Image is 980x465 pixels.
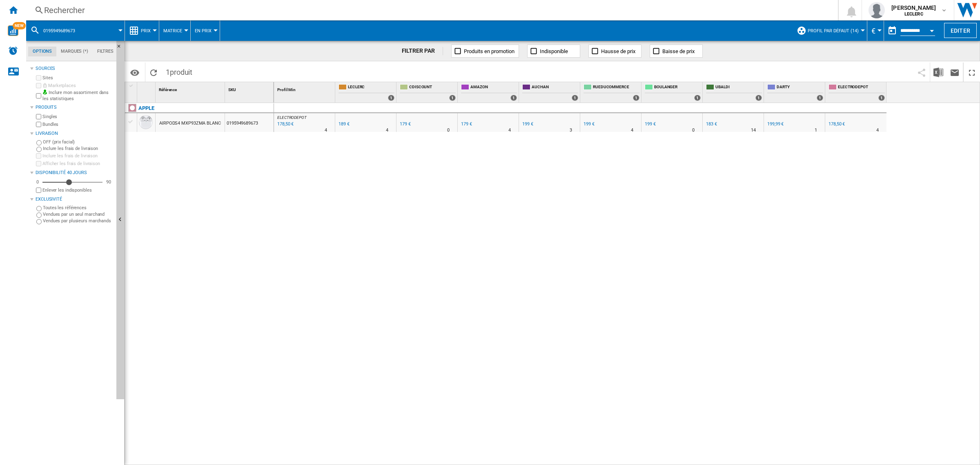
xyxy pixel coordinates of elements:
input: Vendues par un seul marchand [36,212,42,218]
div: Délai de livraison : 4 jours [508,126,511,134]
div: 189 € [339,121,350,127]
span: Produits en promotion [464,48,514,54]
div: 199 € [584,121,595,127]
button: Prix [141,20,155,41]
div: AIRPODS4 MXP93ZMA BLANC [159,114,221,133]
input: Inclure mon assortiment dans les statistiques [36,91,41,101]
label: Sites [42,75,113,81]
div: 199,99 € [767,121,784,127]
div: Délai de livraison : 3 jours [570,126,572,134]
div: 0 [34,179,41,185]
md-tab-item: Marques (*) [56,47,93,56]
span: Indisponible [540,48,568,54]
label: Inclure les frais de livraison [42,153,113,159]
button: Baisse de prix [650,45,703,58]
img: wise-card.svg [8,25,18,36]
div: 179 € [399,120,411,128]
button: Produits en promotion [451,45,519,58]
div: Délai de livraison : 14 jours [751,126,756,134]
div: Délai de livraison : 1 jour [815,126,817,134]
div: DARTY 1 offers sold by DARTY [766,82,825,103]
span: UBALDI [715,84,762,91]
img: profile.jpg [869,2,885,18]
button: Editer [944,23,977,38]
button: Plein écran [964,63,980,82]
div: RUEDUCOMMERCE 1 offers sold by RUEDUCOMMERCE [582,82,641,103]
img: mysite-bg-18x18.png [42,89,47,94]
img: excel-24x24.png [933,67,943,77]
button: € [871,20,880,41]
span: AMAZON [470,84,517,91]
input: Inclure les frais de livraison [36,153,41,159]
span: 0195949689673 [43,28,75,34]
span: € [871,27,875,35]
div: Sort None [276,82,335,95]
div: 199 € [522,121,533,127]
label: Toutes les références [43,205,113,211]
span: Référence [159,87,177,92]
span: Baisse de prix [662,48,695,54]
div: En Prix [195,20,216,41]
div: 0195949689673 [30,20,120,41]
input: Vendues par plusieurs marchands [36,219,42,224]
div: Profil par défaut (14) [797,20,863,41]
div: Exclusivité [36,196,113,203]
label: OFF (prix facial) [43,139,113,145]
div: 1 offers sold by ELECTRODEPOT [878,95,885,101]
div: Sort None [227,82,274,95]
div: SKU Sort None [227,82,274,95]
div: Référence Sort None [157,82,225,95]
div: 1 offers sold by UBALDI [755,95,762,101]
button: Open calendar [924,22,939,37]
input: Afficher les frais de livraison [36,188,41,193]
div: Sort None [139,82,155,95]
span: ELECTRODEPOT [277,115,307,120]
button: Recharger [145,63,162,82]
div: Délai de livraison : 4 jours [386,126,388,134]
div: 1 offers sold by DARTY [817,95,823,101]
div: Rechercher [44,4,817,16]
md-menu: Currency [867,20,884,41]
button: Options [127,65,143,80]
div: 1 offers sold by AMAZON [510,95,517,101]
div: FILTRER PAR [402,47,443,55]
div: AUCHAN 1 offers sold by AUCHAN [521,82,580,103]
img: alerts-logo.svg [8,46,18,56]
label: Inclure les frais de livraison [43,145,113,152]
div: Produits [36,104,113,111]
div: Sort None [157,82,225,95]
input: Marketplaces [36,83,41,88]
label: Bundles [42,121,113,127]
div: ELECTRODEPOT 1 offers sold by ELECTRODEPOT [827,82,886,103]
div: 90 [104,179,113,185]
input: Inclure les frais de livraison [36,147,42,152]
div: BOULANGER 1 offers sold by BOULANGER [643,82,702,103]
div: Prix [129,20,155,41]
div: 199 € [644,120,656,128]
div: Mise à jour : lundi 6 octobre 2025 10:05 [276,120,294,128]
span: Profil Min [277,87,296,92]
div: Délai de livraison : 0 jour [692,126,695,134]
button: Masquer [116,41,125,399]
div: 0195949689673 [225,113,274,132]
div: UBALDI 1 offers sold by UBALDI [704,82,764,103]
span: Prix [141,28,151,34]
div: Délai de livraison : 4 jours [325,126,327,134]
div: Délai de livraison : 4 jours [876,126,879,134]
button: Télécharger au format Excel [930,63,947,82]
label: Singles [42,114,113,120]
input: Afficher les frais de livraison [36,161,41,166]
div: LECLERC 1 offers sold by LECLERC [337,82,396,103]
label: Marketplaces [42,83,113,89]
input: Toutes les références [36,206,42,211]
span: BOULANGER [654,84,701,91]
div: CDISCOUNT 1 offers sold by CDISCOUNT [398,82,457,103]
span: CDISCOUNT [409,84,456,91]
button: Hausse de prix [588,45,641,58]
div: 1 offers sold by CDISCOUNT [449,95,456,101]
span: Hausse de prix [601,48,635,54]
md-slider: Disponibilité [42,178,102,186]
div: Sources [36,65,113,72]
b: LECLERC [904,11,923,17]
